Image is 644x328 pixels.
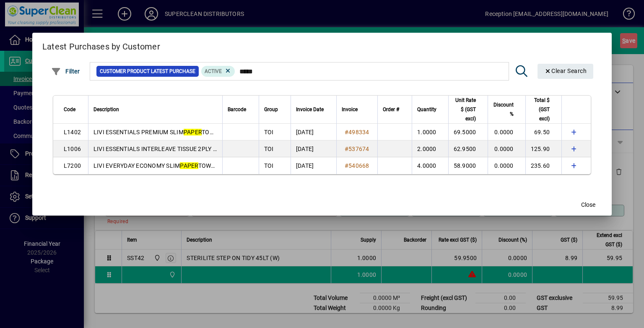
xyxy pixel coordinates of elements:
div: Total $ (GST excl) [531,96,558,123]
span: 537674 [348,146,369,152]
span: Customer Product Latest Purchase [100,67,195,75]
td: 69.5000 [448,124,488,141]
td: 1.0000 [412,124,448,141]
span: Clear Search [544,68,587,74]
td: [DATE] [291,141,336,157]
span: LIVI ESSENTIALS INTERLEAVE TISSUE 2PLY 250 SHEET (36) [93,146,255,152]
span: TOI [264,129,274,135]
span: L7200 [64,162,81,169]
span: Active [205,68,222,74]
td: 58.9000 [448,157,488,174]
span: Total $ (GST excl) [531,96,550,123]
button: Close [575,197,602,212]
div: Code [64,105,83,114]
span: # [345,129,348,135]
span: Filter [51,68,80,75]
div: Discount % [493,100,521,119]
span: Order # [383,105,399,114]
span: Close [581,200,595,209]
span: Invoice [342,105,358,114]
span: TOI [264,146,274,152]
em: PAPER [180,162,198,169]
span: Group [264,105,278,114]
td: 235.60 [525,157,562,174]
td: 125.90 [525,141,562,157]
mat-chip: Product Activation Status: Active [201,66,235,77]
span: Description [93,105,119,114]
span: 498334 [348,129,369,135]
span: Code [64,105,75,114]
h2: Latest Purchases by Customer [32,33,612,57]
span: Unit Rate $ (GST excl) [454,96,476,123]
span: L1402 [64,129,81,135]
span: L1006 [64,146,81,152]
div: Barcode [228,105,254,114]
div: Order # [383,105,407,114]
button: Filter [49,64,82,79]
td: 0.0000 [488,124,525,141]
td: [DATE] [291,124,336,141]
div: Invoice [342,105,372,114]
div: Invoice Date [296,105,331,114]
span: LIVI ESSENTIALS PREMIUM SLIM TOWELS (4000) [93,129,245,135]
span: Invoice Date [296,105,324,114]
a: #498334 [342,128,372,137]
span: # [345,162,348,169]
div: Unit Rate $ (GST excl) [454,96,484,123]
td: 0.0000 [488,157,525,174]
span: Quantity [417,105,436,114]
td: 69.50 [525,124,562,141]
div: Group [264,105,286,114]
td: [DATE] [291,157,336,174]
span: TOI [264,162,274,169]
span: Discount % [493,100,513,119]
span: Barcode [228,105,246,114]
a: #540668 [342,161,372,170]
td: 0.0000 [488,141,525,157]
em: PAPER [184,129,202,135]
span: LIVI EVERYDAY ECONOMY SLIM TOWELS (4000) [93,162,241,169]
div: Description [93,105,217,114]
td: 4.0000 [412,157,448,174]
span: # [345,146,348,152]
td: 62.9500 [448,141,488,157]
span: 540668 [348,162,369,169]
td: 2.0000 [412,141,448,157]
a: #537674 [342,144,372,154]
div: Quantity [417,105,444,114]
button: Clear [538,64,594,79]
